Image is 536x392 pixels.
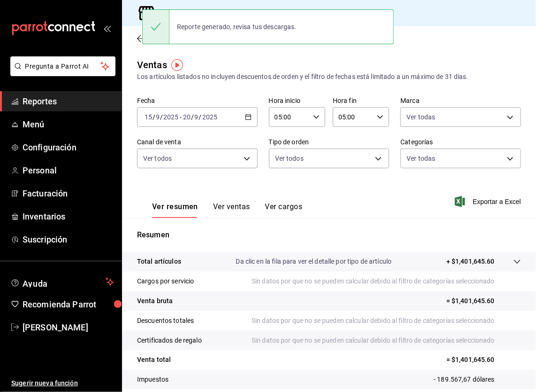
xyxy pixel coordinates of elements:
p: Sin datos por que no se pueden calcular debido al filtro de categorías seleccionado [252,336,521,345]
span: Ver todas [406,112,435,122]
label: Categorías [400,139,521,146]
input: ---- [202,113,218,121]
font: Exportar a Excel [473,198,521,205]
span: Ver todos [275,154,304,163]
a: Pregunta a Parrot AI [7,68,115,78]
font: Reportes [23,96,57,106]
button: Exportar a Excel [457,196,521,207]
p: Impuestos [137,375,168,384]
font: Sugerir nueva función [11,379,78,387]
p: Cargos por servicio [137,276,194,286]
button: open_drawer_menu [103,24,111,32]
span: Ver todos [143,154,172,163]
span: Ayuda [23,276,102,288]
font: [PERSON_NAME] [23,322,88,332]
label: Hora inicio [269,98,325,104]
p: - 189.567,67 dólares [434,375,521,384]
label: Fecha [137,98,258,104]
input: -- [183,113,191,121]
p: Certificados de regalo [137,336,202,345]
input: -- [155,113,160,121]
div: Los artículos listados no incluyen descuentos de orden y el filtro de fechas está limitado a un m... [137,72,521,82]
p: Sin datos por que no se pueden calcular debido al filtro de categorías seleccionado [252,316,521,326]
img: Marcador de información sobre herramientas [171,59,183,71]
div: Reporte generado, revisa tus descargas. [169,16,304,37]
p: Venta total [137,355,171,365]
input: -- [144,113,153,121]
font: Configuración [23,142,77,152]
button: Pregunta a Parrot AI [10,56,115,76]
label: Hora fin [333,98,389,104]
p: Da clic en la fila para ver el detalle por tipo de artículo [236,257,392,267]
button: Ver cargos [265,202,303,218]
p: = $1,401,645.60 [446,296,521,306]
font: Ver resumen [152,202,198,212]
label: Tipo de orden [269,139,390,146]
p: Venta bruta [137,296,173,306]
p: = $1,401,645.60 [446,355,521,365]
label: Marca [400,98,521,104]
font: Recomienda Parrot [23,299,96,309]
span: / [160,113,163,121]
button: Ver ventas [213,202,250,218]
font: Menú [23,119,45,129]
button: Regresar [137,34,185,43]
p: + $1,401,645.60 [446,257,495,267]
p: Resumen [137,229,521,241]
p: Total artículos [137,257,181,267]
span: Pregunta a Parrot AI [25,62,101,71]
span: - [180,113,182,121]
input: ---- [163,113,179,121]
p: Descuentos totales [137,316,194,326]
span: / [199,113,202,121]
font: Suscripción [23,235,67,244]
div: Ventas [137,58,167,72]
font: Personal [23,165,57,175]
span: Ver todas [406,154,435,163]
label: Canal de venta [137,139,258,146]
span: / [191,113,194,121]
font: Inventarios [23,212,65,221]
span: / [153,113,155,121]
input: -- [194,113,199,121]
div: Pestañas de navegación [152,202,302,218]
p: Sin datos por que no se pueden calcular debido al filtro de categorías seleccionado [252,276,521,286]
font: Facturación [23,188,68,198]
